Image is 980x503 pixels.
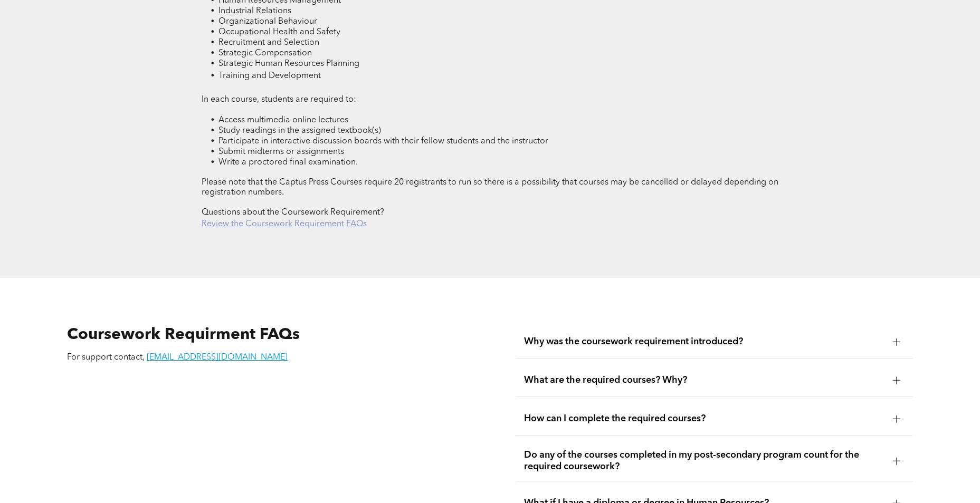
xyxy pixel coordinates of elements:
span: Participate in interactive discussion boards with their fellow students and the instructor [218,137,548,146]
span: In each course, students are required to: [202,95,356,104]
span: Coursework Requirment FAQs [67,327,300,343]
span: Submit midterms or assignments [218,148,344,156]
a: [EMAIL_ADDRESS][DOMAIN_NAME] [147,353,288,362]
span: How can I complete the required courses? [524,413,884,424]
span: Strategic Compensation [218,49,312,57]
span: Occupational Health and Safety [218,28,340,36]
span: Training and Development [218,72,321,80]
span: Please note that the Captus Press Courses require 20 registrants to run so there is a possibility... [202,178,778,197]
span: For support contact, [67,353,145,362]
span: Organizational Behaviour [218,17,317,26]
span: Why was the coursework requirement introduced? [524,336,884,347]
span: Questions about the Coursework Requirement? [202,208,384,217]
span: Access multimedia online lectures [218,116,348,124]
span: Write a proctored final examination. [218,158,358,167]
a: Review the Coursework Requirement FAQs [202,220,367,228]
span: Strategic Human Resources Planning [218,60,359,68]
span: Do any of the courses completed in my post-secondary program count for the required coursework? [524,449,884,472]
span: Recruitment and Selection [218,38,319,47]
span: What are the required courses? Why? [524,374,884,386]
span: Study readings in the assigned textbook(s) [218,127,381,135]
span: Industrial Relations [218,7,291,15]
